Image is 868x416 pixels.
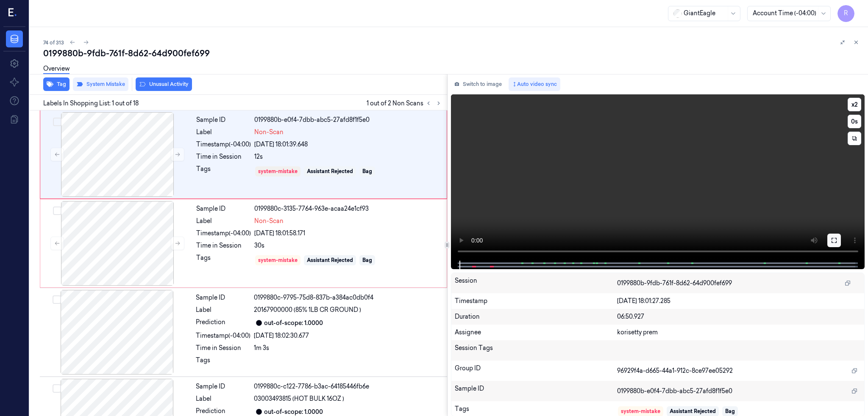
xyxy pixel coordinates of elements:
[307,256,353,264] div: Assistant Rejected
[455,328,617,337] div: Assignee
[264,319,323,328] div: out-of-scope: 1.0000
[258,168,298,175] div: system-mistake
[725,408,735,415] div: Bag
[617,387,732,396] span: 0199880b-e0f4-7dbb-abc5-27afd8f1f5e0
[254,331,442,340] div: [DATE] 18:02:30.677
[254,128,284,137] span: Non-Scan
[53,295,61,304] button: Select row
[254,394,344,403] span: 03003493815 (HOT BULK 16OZ )
[254,204,442,213] div: 0199880c-3135-7764-963e-acaa24e1cf93
[196,318,250,328] div: Prediction
[254,306,361,314] span: 20167900000 (85% 1LB CR GROUND )
[196,394,250,403] div: Label
[362,256,372,264] div: Bag
[196,140,251,149] div: Timestamp (-04:00)
[196,116,251,124] div: Sample ID
[451,77,505,91] button: Switch to image
[455,344,617,357] div: Session Tags
[509,77,560,91] button: Auto video sync
[196,128,251,137] div: Label
[455,364,617,377] div: Group ID
[254,140,442,149] div: [DATE] 18:01:39.648
[617,279,732,288] span: 0199880b-9fdb-761f-8d62-64d900fef699
[196,165,251,178] div: Tags
[617,297,861,306] div: [DATE] 18:01:27.285
[53,384,61,393] button: Select row
[43,77,70,91] button: Tag
[848,98,861,111] button: x2
[196,331,250,340] div: Timestamp (-04:00)
[196,229,251,238] div: Timestamp (-04:00)
[196,217,251,226] div: Label
[617,312,861,321] div: 06:50.927
[43,99,139,108] span: Labels In Shopping List: 1 out of 18
[254,382,442,391] div: 0199880c-c122-7786-b3ac-64185446fb6e
[837,5,854,22] button: R
[196,204,251,213] div: Sample ID
[43,39,64,46] span: 74 of 313
[196,241,251,250] div: Time in Session
[254,217,284,226] span: Non-Scan
[848,115,861,128] button: 0s
[254,116,442,124] div: 0199880b-e0f4-7dbb-abc5-27afd8f1f5e0
[73,77,128,91] button: System Mistake
[254,344,442,353] div: 1m 3s
[196,306,250,314] div: Label
[455,276,617,290] div: Session
[254,241,442,250] div: 30s
[196,293,250,302] div: Sample ID
[455,384,617,398] div: Sample ID
[196,253,251,267] div: Tags
[136,77,192,91] button: Unusual Activity
[617,328,861,337] div: korisetty prem
[670,408,716,415] div: Assistant Rejected
[196,152,251,161] div: Time in Session
[43,64,70,74] a: Overview
[196,382,250,391] div: Sample ID
[367,98,444,108] span: 1 out of 2 Non Scans
[254,229,442,238] div: [DATE] 18:01:58.171
[254,293,442,302] div: 0199880c-9795-75d8-837b-a384ac0db0f4
[455,297,617,306] div: Timestamp
[307,168,353,175] div: Assistant Rejected
[196,356,250,369] div: Tags
[196,344,250,353] div: Time in Session
[43,47,861,59] div: 0199880b-9fdb-761f-8d62-64d900fef699
[258,256,298,264] div: system-mistake
[254,152,442,161] div: 12s
[362,168,372,175] div: Bag
[455,312,617,321] div: Duration
[617,366,733,375] span: 96929f4a-d665-44a1-912c-8ce97ee05292
[53,118,61,126] button: Select row
[621,408,660,415] div: system-mistake
[53,207,61,215] button: Select row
